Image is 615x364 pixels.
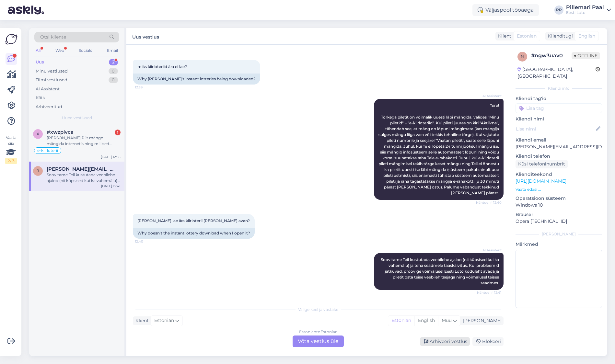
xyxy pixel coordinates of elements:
[477,290,502,295] span: Nähtud ✓ 12:41
[516,195,602,202] p: Operatsioonisüsteem
[115,130,121,135] div: 1
[381,257,500,285] span: Soovitame Teil kustutada veebilehe ajaloo (nii küpsised kui ka vahemälu) ja teha seadmele taaskäi...
[516,187,602,192] p: Vaata edasi ...
[516,153,602,160] p: Kliendi telefon
[101,184,121,188] div: [DATE] 12:41
[47,135,121,147] div: [PERSON_NAME] Pilt mänge mängida internetis ning millised [PERSON_NAME] töötavad
[5,135,17,164] div: Vaata siia
[47,129,74,135] span: #xwzplvca
[566,10,604,15] div: Eesti Loto
[299,329,338,335] div: Estonian to Estonian
[545,33,573,40] div: Klienditugi
[133,317,149,324] div: Klient
[135,85,159,90] span: 12:39
[460,317,502,324] div: [PERSON_NAME]
[135,239,159,244] span: 12:40
[137,64,187,69] span: miks kiirloteriid ära ei lae?
[516,178,566,184] a: [URL][DOMAIN_NAME]
[566,5,604,10] div: Pillemari Paal
[34,46,42,55] div: All
[37,131,39,136] span: x
[521,54,524,59] span: n
[133,74,260,85] div: Why [PERSON_NAME]'t instant lotteries being downloaded?
[5,33,17,45] img: Askly Logo
[36,95,45,101] div: Kõik
[47,172,121,184] div: Soovitame Teil kustutada veebilehe ajaloo (nii küpsised kui ka vahemälu) ja teha seadmele taaskäi...
[531,52,572,60] div: # ngw3uav0
[495,33,511,40] div: Klient
[516,85,602,91] div: Kliendi info
[554,6,563,15] div: PP
[36,77,67,83] div: Tiimi vestlused
[476,200,502,205] span: Nähtud ✓ 12:40
[414,316,438,325] div: English
[37,168,39,173] span: j
[109,77,118,83] div: 0
[109,59,118,65] div: 2
[442,317,452,323] span: Muu
[36,59,44,65] div: Uus
[516,160,568,168] div: Küsi telefoninumbrit
[37,149,58,153] span: e-kiirloterii
[106,46,119,55] div: Email
[77,46,93,55] div: Socials
[109,68,118,74] div: 0
[420,337,470,346] div: Arhiveeri vestlus
[36,86,60,92] div: AI Assistent
[133,228,255,239] div: Why doesn't the instant lottery download when I open it?
[40,34,66,40] span: Otsi kliente
[516,171,602,178] p: Klienditeekond
[133,307,504,313] div: Valige keel ja vastake
[477,248,502,253] span: AI Assistent
[517,66,596,80] div: [GEOGRAPHIC_DATA], [GEOGRAPHIC_DATA]
[388,316,414,325] div: Estonian
[572,52,600,59] span: Offline
[516,218,602,225] p: Opera [TECHNICAL_ID]
[54,46,65,55] div: Web
[566,5,611,15] a: Pillemari PaalEesti Loto
[516,241,602,248] p: Märkmed
[516,103,602,113] input: Lisa tag
[516,202,602,209] p: Windows 10
[101,154,121,159] div: [DATE] 12:55
[36,104,62,110] div: Arhiveeritud
[516,137,602,143] p: Kliendi email
[516,211,602,218] p: Brauser
[472,4,539,16] div: Väljaspool tööaega
[154,317,174,324] span: Estonian
[516,143,602,150] p: [PERSON_NAME][EMAIL_ADDRESS][DOMAIN_NAME]
[477,94,502,98] span: AI Assistent
[516,231,602,237] div: [PERSON_NAME]
[516,125,595,132] input: Lisa nimi
[516,95,602,102] p: Kliendi tag'id
[516,116,602,122] p: Kliendi nimi
[517,33,537,40] span: Estonian
[47,166,114,172] span: jarno.suitsev.004@gmail.com
[578,33,595,40] span: English
[293,336,344,347] div: Võta vestlus üle
[62,115,92,121] span: Uued vestlused
[137,218,250,223] span: [PERSON_NAME] lae ära kiirloterii [PERSON_NAME] avan?
[132,32,159,40] label: Uus vestlus
[472,337,504,346] div: Blokeeri
[5,158,17,164] div: 2 / 3
[36,68,68,74] div: Minu vestlused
